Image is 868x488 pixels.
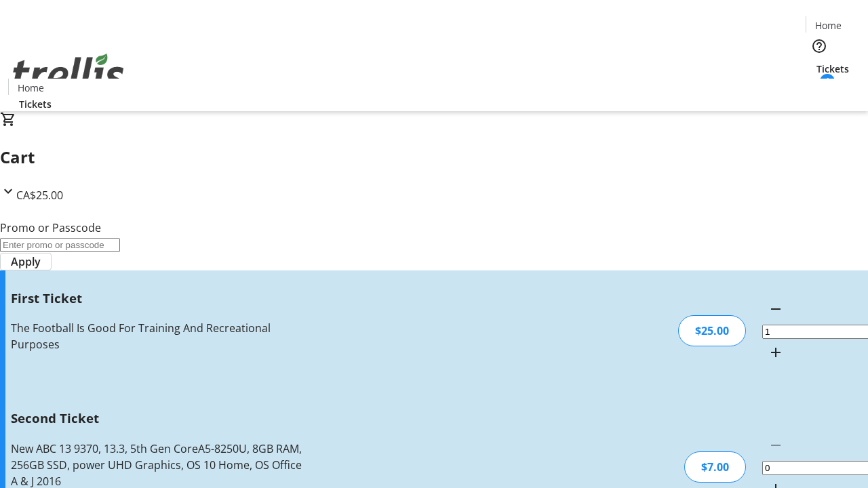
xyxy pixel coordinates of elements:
button: Decrement by one [762,296,789,323]
span: CA$25.00 [16,188,63,203]
img: Orient E2E Organization FzGrlmkBDC's Logo [8,39,129,106]
span: Tickets [816,62,849,76]
h3: Second Ticket [11,409,307,428]
a: Tickets [8,97,62,111]
button: Cart [806,76,833,103]
h3: First Ticket [11,289,307,308]
div: $7.00 [684,451,746,483]
button: Help [806,33,833,60]
a: Home [806,18,850,33]
a: Tickets [806,62,860,76]
button: Increment by one [762,339,789,366]
div: $25.00 [678,315,746,346]
span: Apply [11,253,41,270]
span: Home [815,18,842,33]
span: Home [18,81,44,95]
div: The Football Is Good For Training And Recreational Purposes [11,320,307,352]
a: Home [9,81,52,95]
span: Tickets [19,97,52,111]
